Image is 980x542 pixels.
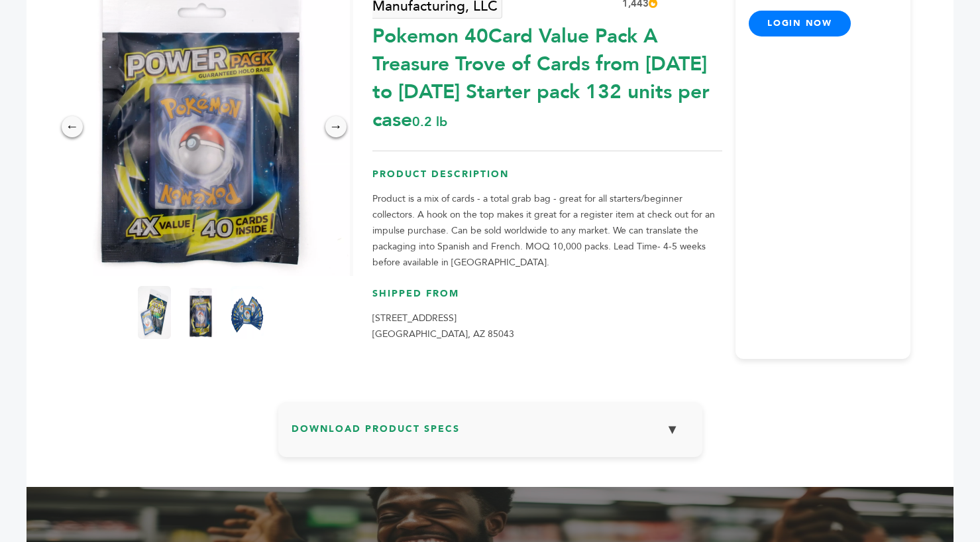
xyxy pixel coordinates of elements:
img: Pokemon 40-Card Value Pack – A Treasure Trove of Cards from 1996 to 2024 - Starter pack! 132 unit... [138,286,171,339]
span: 0.2 lb [412,113,447,131]
h3: Download Product Specs [292,415,689,454]
h3: Product Description [372,168,722,191]
div: → [325,116,347,137]
div: ← [62,116,83,137]
p: Product is a mix of cards - a total grab bag - great for all starters/beginner collectors. A hook... [372,191,722,271]
a: login now [749,11,851,36]
h3: Shipped From [372,287,722,310]
img: Pokemon 40-Card Value Pack – A Treasure Trove of Cards from 1996 to 2024 - Starter pack! 132 unit... [231,286,264,339]
p: [STREET_ADDRESS] [GEOGRAPHIC_DATA], AZ 85043 [372,310,722,342]
img: Pokemon 40-Card Value Pack – A Treasure Trove of Cards from 1996 to 2024 - Starter pack! 132 unit... [184,286,217,339]
div: Pokemon 40Card Value Pack A Treasure Trove of Cards from [DATE] to [DATE] Starter pack 132 units ... [372,16,722,134]
button: ▼ [656,415,689,444]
